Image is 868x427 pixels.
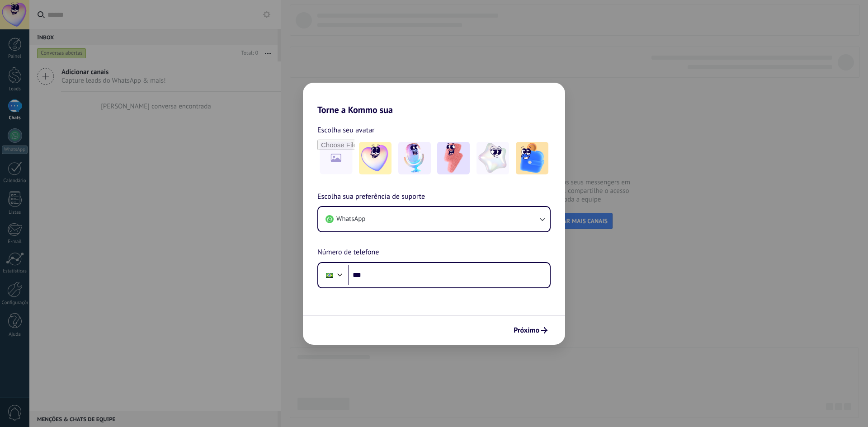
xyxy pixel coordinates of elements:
[359,142,392,174] img: -1.jpeg
[509,323,552,338] button: Próximo
[476,142,509,174] img: -4.jpeg
[437,142,470,174] img: -3.jpeg
[317,191,425,203] span: Escolha sua preferência de suporte
[317,247,379,258] span: Número de telefone
[398,142,431,174] img: -2.jpeg
[303,83,565,115] h2: Torne a Kommo sua
[336,215,365,224] span: WhatsApp
[514,327,539,333] span: Próximo
[516,142,548,174] img: -5.jpeg
[318,207,550,231] button: WhatsApp
[321,266,338,285] div: Brazil: + 55
[317,124,375,136] span: Escolha seu avatar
